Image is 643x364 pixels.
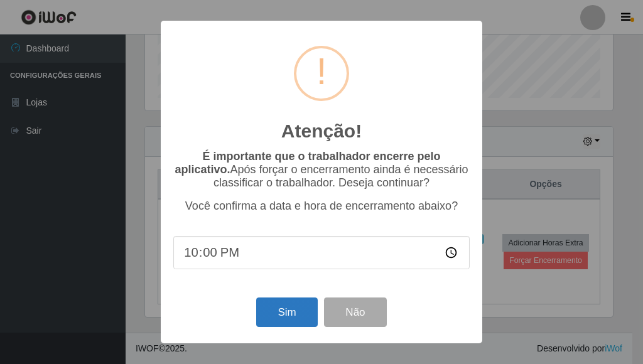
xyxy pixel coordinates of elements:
[175,150,440,176] b: É importante que o trabalhador encerre pelo aplicativo.
[324,297,386,327] button: Não
[256,297,317,327] button: Sim
[173,150,470,190] p: Após forçar o encerramento ainda é necessário classificar o trabalhador. Deseja continuar?
[173,200,470,213] p: Você confirma a data e hora de encerramento abaixo?
[281,120,362,142] h2: Atenção!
